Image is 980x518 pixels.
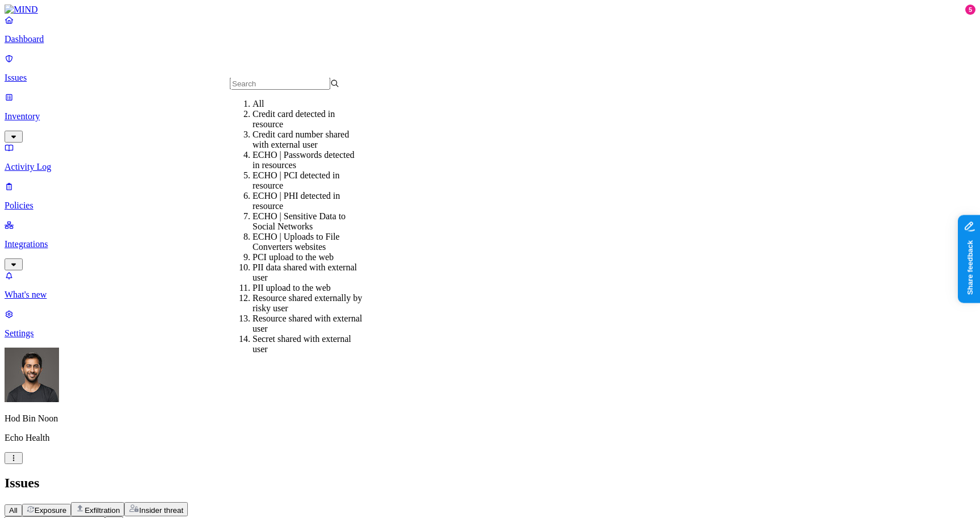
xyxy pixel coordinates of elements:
[5,309,975,339] a: Settings
[5,270,975,300] a: What's new
[139,506,183,515] span: Insider threat
[253,262,362,283] div: PII data shared with external user
[5,73,975,83] p: Issues
[5,475,975,491] h2: Issues
[5,220,975,269] a: Integrations
[965,5,975,15] div: 5
[35,506,66,515] span: Exposure
[253,314,362,334] div: Resource shared with external user
[5,92,975,141] a: Inventory
[253,129,362,150] div: Credit card number shared with external user
[5,15,975,44] a: Dashboard
[230,78,330,90] input: Search
[5,290,975,300] p: What's new
[5,53,975,83] a: Issues
[253,334,362,354] div: Secret shared with external user
[253,252,362,262] div: PCI upload to the web
[5,34,975,44] p: Dashboard
[5,162,975,172] p: Activity Log
[253,283,362,293] div: PII upload to the web
[253,170,362,191] div: ECHO | PCI detected in resource
[253,293,362,314] div: Resource shared externally by risky user
[253,211,362,232] div: ECHO | Sensitive Data to Social Networks
[9,506,18,515] span: All
[5,5,38,15] img: MIND
[85,506,120,515] span: Exfiltration
[253,150,362,170] div: ECHO | Passwords detected in resources
[253,232,362,252] div: ECHO | Uploads to File Converters websites
[5,143,975,172] a: Activity Log
[253,99,362,109] div: All
[253,191,362,211] div: ECHO | PHI detected in resource
[5,5,975,15] a: MIND
[5,181,975,211] a: Policies
[5,433,975,443] p: Echo Health
[5,200,975,211] p: Policies
[5,348,59,402] img: Hod Bin Noon
[5,328,975,339] p: Settings
[253,109,362,129] div: Credit card detected in resource
[5,413,975,424] p: Hod Bin Noon
[5,239,975,249] p: Integrations
[5,111,975,122] p: Inventory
